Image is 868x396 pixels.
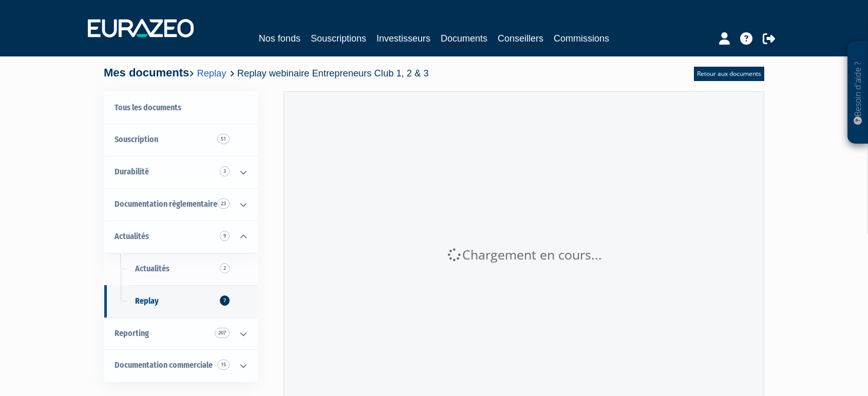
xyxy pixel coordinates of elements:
[104,349,257,382] a: Documentation commerciale 15
[104,285,257,318] a: Replay7
[694,67,764,81] a: Retour aux documents
[104,92,257,124] a: Tous les documents
[220,231,230,241] span: 9
[215,328,230,338] span: 207
[217,199,230,209] span: 23
[852,47,864,139] p: Besoin d'aide ?
[311,31,366,46] a: Souscriptions
[115,199,217,209] span: Documentation règlementaire
[217,134,230,144] span: 51
[115,167,149,176] span: Durabilité
[237,68,429,78] span: Replay webinaire Entrepreneurs Club 1, 2 & 3
[498,31,543,46] a: Conseillers
[115,134,158,144] span: Souscription
[104,188,257,221] a: Documentation règlementaire 23
[217,360,230,370] span: 15
[220,166,230,176] span: 3
[115,360,213,370] span: Documentation commerciale
[88,19,194,37] img: 1732889491-logotype_eurazeo_blanc_rvb.png
[104,67,429,79] h4: Mes documents
[104,156,257,188] a: Durabilité 3
[135,296,159,306] span: Replay
[220,263,230,273] span: 2
[376,31,430,46] a: Investisseurs
[284,246,764,264] div: Chargement en cours...
[441,31,487,46] a: Documents
[104,221,257,253] a: Actualités 9
[554,31,609,46] a: Commissions
[220,295,230,306] span: 7
[104,318,257,350] a: Reporting 207
[197,68,226,78] a: Replay
[135,264,169,273] span: Actualités
[104,253,257,285] a: Actualités2
[259,31,300,46] a: Nos fonds
[104,124,257,156] a: Souscription51
[115,231,149,241] span: Actualités
[115,328,149,338] span: Reporting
